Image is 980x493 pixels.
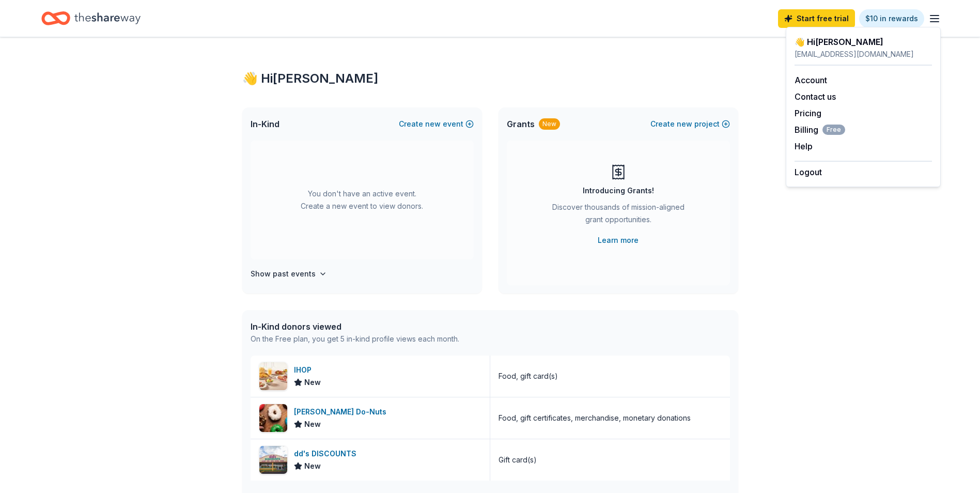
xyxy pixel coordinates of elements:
[251,118,279,130] span: In-Kind
[795,36,932,48] div: 👋 Hi [PERSON_NAME]
[650,118,730,130] button: Createnewproject
[795,90,836,103] button: Contact us
[795,124,845,136] button: BillingFree
[507,118,535,130] span: Grants
[425,118,441,130] span: new
[822,125,845,135] span: Free
[294,364,321,376] div: IHOP
[795,48,932,60] div: [EMAIL_ADDRESS][DOMAIN_NAME]
[242,70,738,87] div: 👋 Hi [PERSON_NAME]
[399,118,474,130] button: Createnewevent
[548,201,689,230] div: Discover thousands of mission-aligned grant opportunities.
[304,418,321,430] span: New
[795,140,813,152] button: Help
[259,446,287,474] img: Image for dd's DISCOUNTS
[499,412,691,424] div: Food, gift certificates, merchandise, monetary donations
[859,9,924,28] a: $10 in rewards
[795,124,845,136] span: Billing
[778,9,855,28] a: Start free trial
[294,448,361,460] div: dd's DISCOUNTS
[251,141,474,259] div: You don't have an active event. Create a new event to view donors.
[251,333,459,345] div: On the Free plan, you get 5 in-kind profile views each month.
[499,370,558,382] div: Food, gift card(s)
[304,376,321,389] span: New
[251,268,327,280] button: Show past events
[259,362,287,390] img: Image for IHOP
[795,166,822,178] button: Logout
[598,234,639,246] a: Learn more
[251,320,459,333] div: In-Kind donors viewed
[795,108,821,118] a: Pricing
[499,454,537,466] div: Gift card(s)
[304,460,321,472] span: New
[294,406,391,418] div: [PERSON_NAME] Do-Nuts
[539,118,560,130] div: New
[251,268,316,280] h4: Show past events
[583,184,654,197] div: Introducing Grants!
[795,75,827,85] a: Account
[259,404,287,432] img: Image for Shipley Do-Nuts
[41,6,141,30] a: Home
[677,118,692,130] span: new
